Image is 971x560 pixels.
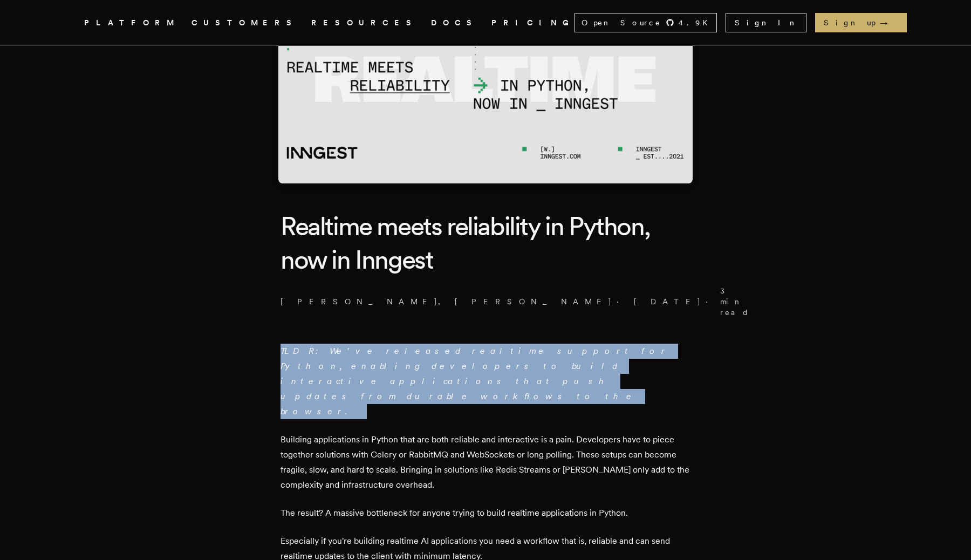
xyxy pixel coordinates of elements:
a: PRICING [491,16,575,30]
button: PLATFORM [84,16,179,30]
a: CUSTOMERS [192,16,298,30]
em: TLDR: We've released realtime support for Python, enabling developers to build interactive applic... [281,346,669,416]
p: [PERSON_NAME] , · · [281,285,690,318]
span: [DATE] [631,296,701,307]
p: Building applications in Python that are both reliable and interactive is a pain. Developers have... [281,432,690,493]
a: Sign In [726,13,806,32]
h1: Realtime meets reliability in Python, now in Inngest [281,209,690,277]
a: DOCS [431,16,478,30]
span: Open Source [582,17,661,28]
span: 3 min read [720,285,749,318]
button: RESOURCES [311,16,418,30]
a: Sign up [815,13,907,32]
p: The result? A massive bottleneck for anyone trying to build realtime applications in Python. [281,506,690,521]
a: [PERSON_NAME] [455,296,612,307]
span: 4.9 K [679,17,714,28]
span: → [880,17,898,28]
